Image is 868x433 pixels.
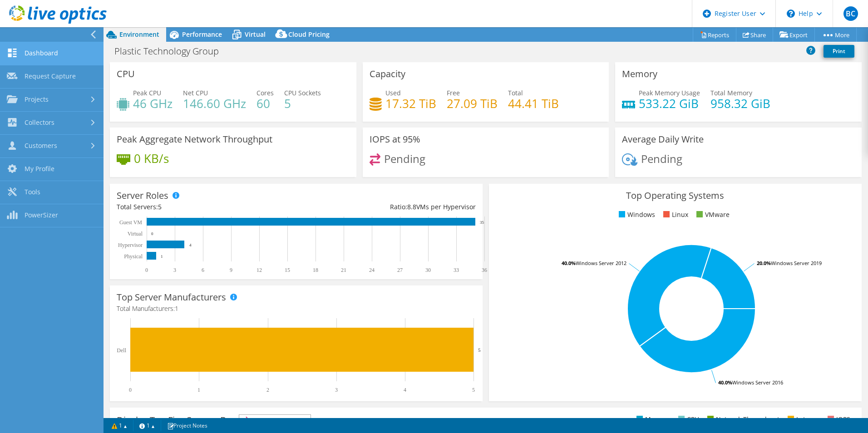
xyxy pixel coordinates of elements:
[119,30,159,39] span: Environment
[284,98,321,108] h4: 5
[718,379,732,386] tspan: 40.0%
[256,89,274,97] span: Cores
[202,267,204,273] text: 6
[407,202,416,211] span: 8.8
[824,45,854,58] a: Print
[639,89,700,97] span: Peak Memory Usage
[472,387,475,393] text: 5
[189,243,192,247] text: 4
[133,98,173,108] h4: 46 GHz
[117,191,168,201] h3: Server Roles
[161,254,163,259] text: 1
[230,267,232,273] text: 9
[239,415,299,426] span: IOPS
[385,98,436,108] h4: 17.32 TiB
[341,267,346,273] text: 21
[385,89,401,97] span: Used
[245,30,266,39] span: Virtual
[161,420,214,431] a: Project Notes
[158,202,162,211] span: 5
[124,253,143,260] text: Physical
[785,414,819,424] li: Latency
[119,219,142,226] text: Guest VM
[266,387,269,393] text: 2
[117,134,272,144] h3: Peak Aggregate Network Throughput
[369,267,375,273] text: 24
[825,414,850,424] li: IOPS
[134,153,169,163] h4: 0 KB/s
[397,267,403,273] text: 27
[197,387,200,393] text: 1
[296,202,475,212] div: Ratio: VMs per Hypervisor
[771,260,822,266] tspan: Windows Server 2019
[710,98,770,108] h4: 958.32 GiB
[622,134,704,144] h3: Average Daily Write
[183,89,208,97] span: Net CPU
[634,414,670,424] li: Memory
[256,98,274,108] h4: 60
[151,231,153,236] text: 0
[616,210,655,220] li: Windows
[576,260,626,266] tspan: Windows Server 2012
[447,89,460,97] span: Free
[482,267,487,273] text: 36
[128,231,143,237] text: Virtual
[117,202,296,212] div: Total Servers:
[757,260,771,266] tspan: 20.0%
[496,191,855,201] h3: Top Operating Systems
[661,210,688,220] li: Linux
[288,30,330,39] span: Cloud Pricing
[508,89,523,97] span: Total
[478,347,481,353] text: 5
[133,420,161,431] a: 1
[676,414,699,424] li: CPU
[110,46,233,56] h1: Plastic Technology Group
[175,304,178,313] span: 1
[256,267,262,273] text: 12
[118,242,143,248] text: Hypervisor
[773,28,815,42] a: Export
[454,267,459,273] text: 33
[133,89,161,97] span: Peak CPU
[313,267,318,273] text: 18
[787,10,795,18] svg: \n
[384,151,425,166] span: Pending
[117,292,226,302] h3: Top Server Manufacturers
[843,6,858,21] span: BC
[736,28,773,42] a: Share
[732,379,783,386] tspan: Windows Server 2016
[694,210,730,220] li: VMware
[105,420,133,431] a: 1
[335,387,338,393] text: 3
[404,387,406,393] text: 4
[145,267,148,273] text: 0
[117,347,126,354] text: Dell
[705,414,779,424] li: Network Throughput
[480,220,484,225] text: 35
[129,387,132,393] text: 0
[370,69,405,79] h3: Capacity
[710,89,752,97] span: Total Memory
[425,267,431,273] text: 30
[639,98,700,108] h4: 533.22 GiB
[447,98,498,108] h4: 27.09 TiB
[641,151,682,166] span: Pending
[693,28,736,42] a: Reports
[117,69,135,79] h3: CPU
[622,69,657,79] h3: Memory
[370,134,420,144] h3: IOPS at 95%
[285,267,290,273] text: 15
[814,28,857,42] a: More
[284,89,321,97] span: CPU Sockets
[508,98,559,108] h4: 44.41 TiB
[173,267,176,273] text: 3
[182,30,222,39] span: Performance
[117,304,476,314] h4: Total Manufacturers:
[562,260,576,266] tspan: 40.0%
[183,98,246,108] h4: 146.60 GHz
